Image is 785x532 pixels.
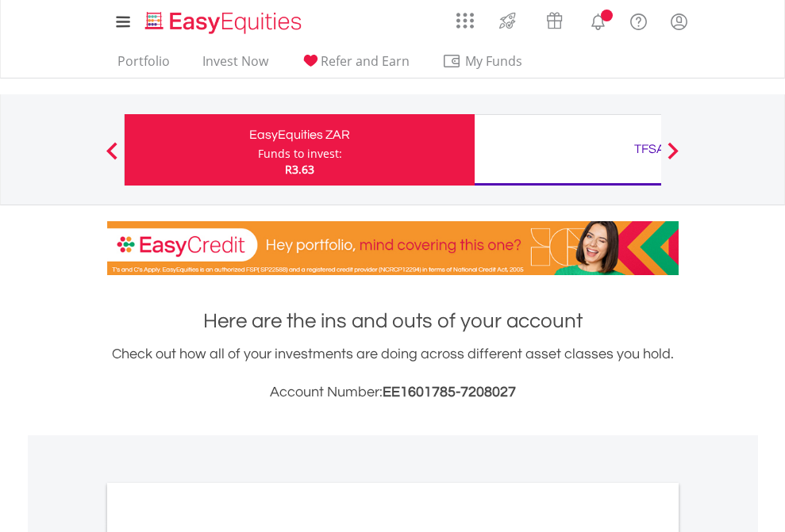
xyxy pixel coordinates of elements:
img: grid-menu-icon.svg [456,12,474,29]
a: My Profile [659,4,699,39]
span: EE1601785-7208027 [383,385,516,400]
a: Vouchers [531,4,578,33]
h3: Account Number: [107,381,679,404]
a: Portfolio [111,53,176,78]
div: EasyEquities ZAR [134,124,465,146]
button: Previous [96,150,128,166]
span: Refer and Earn [321,52,410,70]
a: FAQ's and Support [618,4,659,36]
span: R3.63 [285,162,314,177]
a: Invest Now [196,53,275,78]
span: My Funds [442,51,546,71]
img: EasyEquities_Logo.png [142,10,308,36]
img: thrive-v2.svg [494,8,521,33]
div: Check out how all of your investments are doing across different asset classes you hold. [107,343,679,404]
a: AppsGrid [446,4,484,29]
a: Refer and Earn [294,53,416,78]
img: vouchers-v2.svg [541,8,568,33]
div: Funds to invest: [258,146,342,162]
img: EasyCredit Promotion Banner [107,221,679,275]
a: Home page [139,4,308,36]
button: Next [657,150,689,166]
a: Notifications [578,4,618,36]
h1: Here are the ins and outs of your account [107,307,679,335]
